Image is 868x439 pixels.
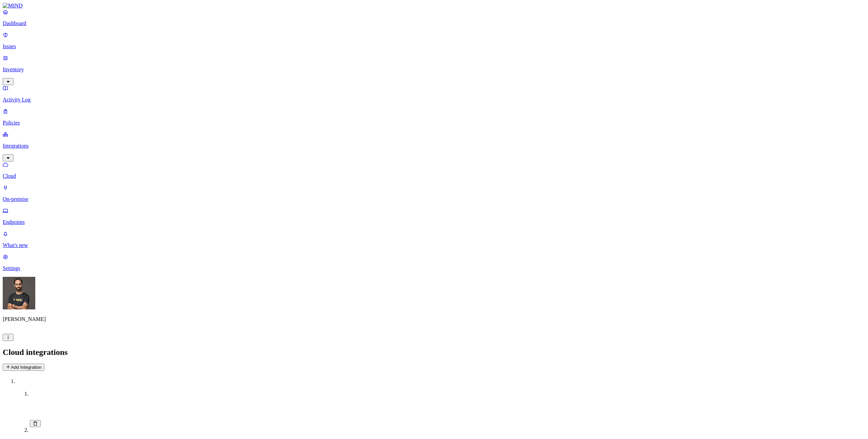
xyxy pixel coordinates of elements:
[3,231,865,248] a: What's new
[3,254,865,271] a: Settings
[3,9,865,26] a: Dashboard
[3,208,865,225] a: Endpoints
[3,348,865,357] h2: Cloud integrations
[3,173,865,179] p: Cloud
[3,3,865,9] a: MIND
[3,277,35,309] img: Ohad Abarbanel
[3,185,865,202] a: On-premise
[3,161,865,179] a: Cloud
[3,219,865,225] p: Endpoints
[3,3,23,9] img: MIND
[3,108,865,126] a: Policies
[3,242,865,248] p: What's new
[3,20,865,26] p: Dashboard
[3,364,44,371] button: Add Integration
[3,120,865,126] p: Policies
[3,143,865,149] p: Integrations
[3,32,865,50] a: Issues
[3,55,865,84] a: Inventory
[3,85,865,103] a: Activity Log
[3,97,865,103] p: Activity Log
[3,316,865,322] p: [PERSON_NAME]
[3,131,865,160] a: Integrations
[3,66,865,73] p: Inventory
[3,196,865,202] p: On-premise
[3,43,865,50] p: Issues
[3,265,865,271] p: Settings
